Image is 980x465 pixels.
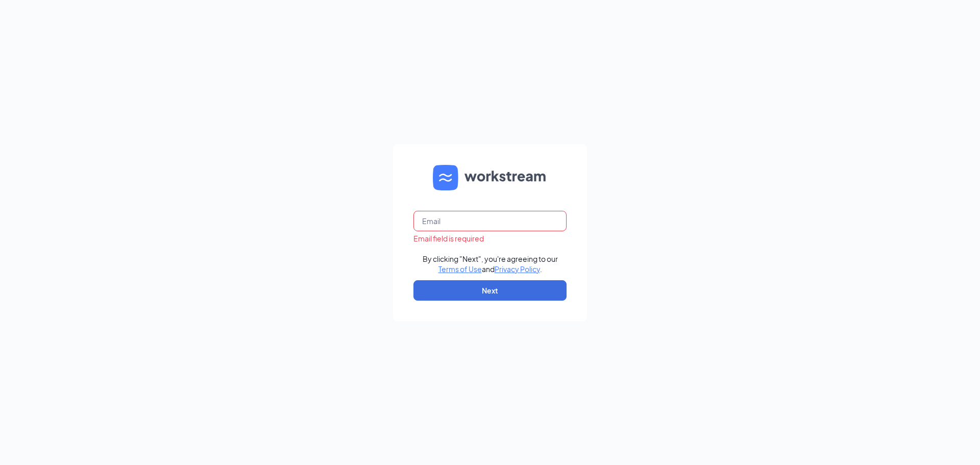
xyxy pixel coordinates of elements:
div: Email field is required [413,233,567,243]
input: Email [413,211,567,231]
a: Privacy Policy [495,264,540,274]
div: By clicking "Next", you're agreeing to our and . [423,254,558,274]
a: Terms of Use [438,264,482,274]
img: WS logo and Workstream text [433,165,547,190]
button: Next [413,280,567,301]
